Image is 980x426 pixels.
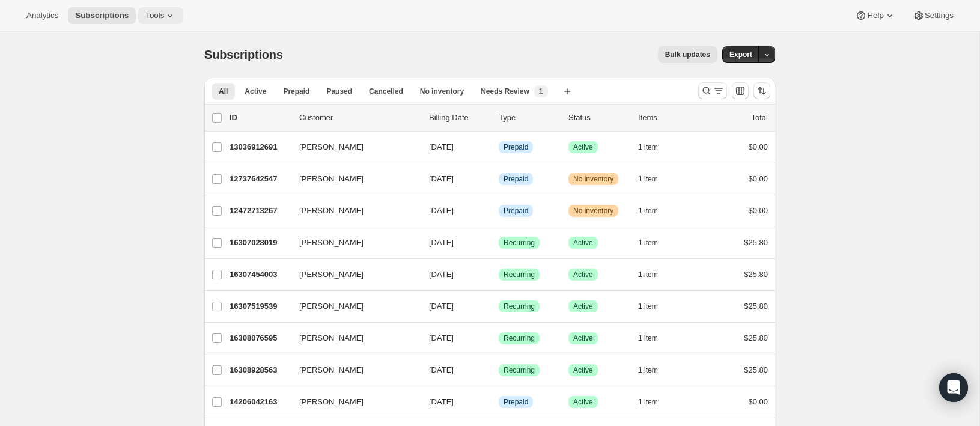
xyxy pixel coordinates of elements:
span: Prepaid [283,87,309,96]
span: 1 item [638,365,658,375]
div: 16308076595[PERSON_NAME][DATE]SuccessRecurringSuccessActive1 item$25.80 [230,330,768,347]
span: Prepaid [504,397,528,407]
span: Prepaid [504,142,528,152]
span: $25.80 [744,365,768,374]
span: Recurring [504,238,535,248]
span: Active [573,302,593,311]
button: [PERSON_NAME] [292,265,412,284]
span: Subscriptions [204,48,283,61]
button: Create new view [558,83,577,100]
span: [PERSON_NAME] [299,237,364,249]
span: Export [729,50,752,59]
p: 12737642547 [230,173,290,185]
span: Active [573,365,593,375]
button: 1 item [638,330,671,347]
span: Prepaid [504,174,528,184]
span: 1 item [638,206,658,216]
span: [DATE] [429,302,454,311]
button: [PERSON_NAME] [292,233,412,252]
span: Needs Review [481,87,529,96]
span: Paused [326,87,352,96]
button: [PERSON_NAME] [292,361,412,380]
span: No inventory [573,206,613,216]
span: Cancelled [369,87,403,96]
span: 1 item [638,270,658,279]
span: $0.00 [748,174,768,183]
span: $25.80 [744,333,768,342]
span: Analytics [26,11,58,20]
span: Recurring [504,302,535,311]
div: IDCustomerBilling DateTypeStatusItemsTotal [230,112,768,124]
button: 1 item [638,298,671,315]
button: Analytics [19,7,65,24]
button: Search and filter results [698,82,727,99]
p: 12472713267 [230,205,290,217]
span: [PERSON_NAME] [299,205,364,217]
button: [PERSON_NAME] [292,169,412,189]
div: Type [499,112,559,124]
span: Recurring [504,333,535,343]
p: 16308928563 [230,364,290,376]
div: Open Intercom Messenger [939,373,968,402]
span: 1 item [638,142,658,152]
button: 1 item [638,362,671,379]
button: 1 item [638,139,671,156]
div: 14206042163[PERSON_NAME][DATE]InfoPrepaidSuccessActive1 item$0.00 [230,394,768,410]
button: Export [722,46,759,63]
button: [PERSON_NAME] [292,329,412,348]
button: [PERSON_NAME] [292,138,412,157]
span: 1 item [638,397,658,407]
span: [DATE] [429,397,454,406]
span: Settings [925,11,954,20]
span: Active [573,270,593,279]
span: $25.80 [744,238,768,247]
div: 12737642547[PERSON_NAME][DATE]InfoPrepaidWarningNo inventory1 item$0.00 [230,171,768,187]
span: Prepaid [504,206,528,216]
span: [DATE] [429,333,454,342]
div: Items [638,112,698,124]
div: 13036912691[PERSON_NAME][DATE]InfoPrepaidSuccessActive1 item$0.00 [230,139,768,156]
p: Total [752,112,768,124]
button: Subscriptions [68,7,136,24]
button: Bulk updates [658,46,717,63]
p: ID [230,112,290,124]
span: $0.00 [748,142,768,151]
span: 1 item [638,238,658,248]
span: Active [573,238,593,248]
div: 16307454003[PERSON_NAME][DATE]SuccessRecurringSuccessActive1 item$25.80 [230,266,768,283]
span: [DATE] [429,174,454,183]
div: 16307519539[PERSON_NAME][DATE]SuccessRecurringSuccessActive1 item$25.80 [230,298,768,315]
span: Tools [145,11,164,20]
button: 1 item [638,171,671,187]
button: [PERSON_NAME] [292,297,412,316]
p: 13036912691 [230,141,290,153]
span: Recurring [504,270,535,279]
button: Customize table column order and visibility [732,82,749,99]
span: [DATE] [429,238,454,247]
span: Recurring [504,365,535,375]
span: [PERSON_NAME] [299,332,364,344]
button: Help [848,7,902,24]
span: [DATE] [429,365,454,374]
span: [DATE] [429,270,454,279]
p: 16307519539 [230,300,290,312]
span: [PERSON_NAME] [299,141,364,153]
button: Settings [905,7,961,24]
p: 14206042163 [230,396,290,408]
div: 16307028019[PERSON_NAME][DATE]SuccessRecurringSuccessActive1 item$25.80 [230,234,768,251]
p: 16307454003 [230,269,290,281]
span: [PERSON_NAME] [299,396,364,408]
span: All [219,87,228,96]
button: Tools [138,7,183,24]
button: 1 item [638,266,671,283]
button: [PERSON_NAME] [292,201,412,221]
div: 12472713267[PERSON_NAME][DATE]InfoPrepaidWarningNo inventory1 item$0.00 [230,202,768,219]
span: Active [573,142,593,152]
span: $25.80 [744,270,768,279]
span: Active [573,333,593,343]
span: Help [867,11,883,20]
span: [DATE] [429,206,454,215]
span: [PERSON_NAME] [299,300,364,312]
span: 1 item [638,333,658,343]
span: Active [573,397,593,407]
